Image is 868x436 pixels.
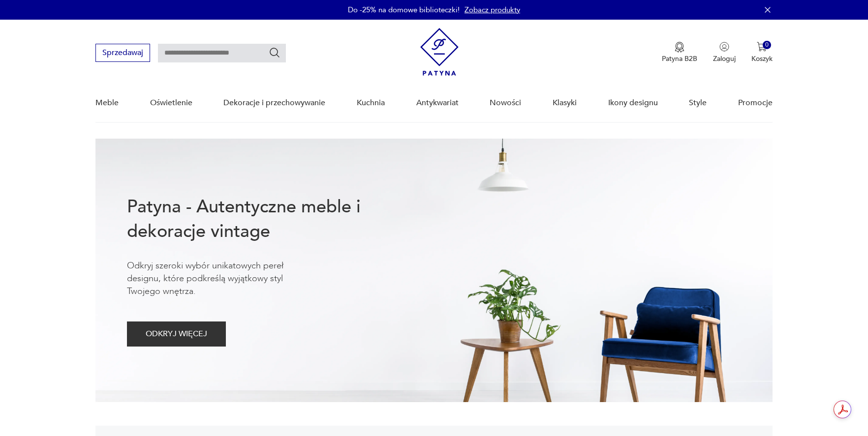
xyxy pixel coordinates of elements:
a: Dekoracje i przechowywanie [223,84,325,122]
button: Sprzedawaj [95,44,150,62]
a: Promocje [738,84,773,122]
h1: Patyna - Autentyczne meble i dekoracje vintage [127,195,393,244]
a: Ikona medaluPatyna B2B [662,42,697,63]
button: ODKRYJ WIĘCEJ [127,321,226,347]
a: Kuchnia [357,84,385,122]
p: Patyna B2B [662,54,697,63]
p: Zaloguj [713,54,736,63]
a: Style [689,84,707,122]
button: Szukaj [269,47,280,58]
div: 0 [763,41,771,49]
img: Ikonka użytkownika [719,42,729,52]
p: Do -25% na domowe biblioteczki! [348,5,460,15]
img: Ikona medalu [675,42,684,53]
p: Koszyk [751,54,773,63]
a: ODKRYJ WIĘCEJ [127,331,226,338]
a: Antykwariat [416,84,459,122]
img: Ikona koszyka [757,42,767,52]
a: Zobacz produkty [465,5,520,15]
a: Sprzedawaj [95,50,150,57]
a: Klasyki [553,84,577,122]
img: Patyna - sklep z meblami i dekoracjami vintage [420,28,459,76]
button: Zaloguj [713,42,736,63]
p: Odkryj szeroki wybór unikatowych pereł designu, które podkreślą wyjątkowy styl Twojego wnętrza. [127,260,314,298]
a: Ikony designu [608,84,658,122]
button: 0Koszyk [751,42,773,63]
a: Nowości [490,84,521,122]
button: Patyna B2B [662,42,697,63]
a: Oświetlenie [150,84,192,122]
a: Meble [95,84,119,122]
